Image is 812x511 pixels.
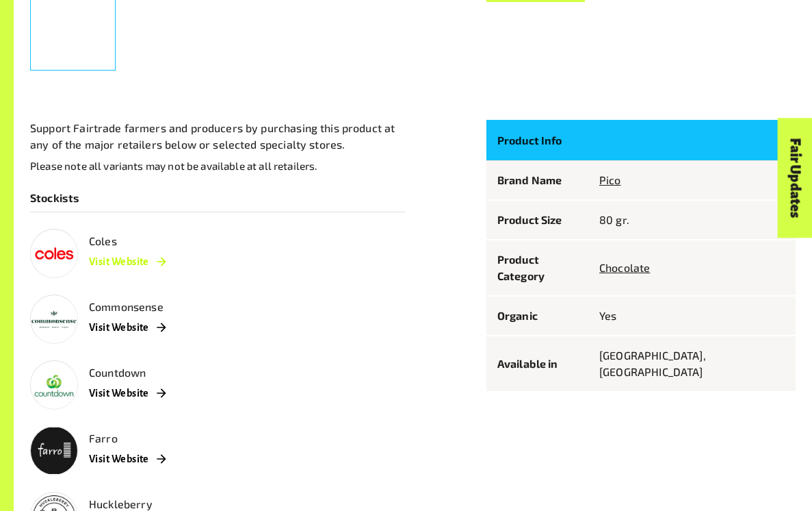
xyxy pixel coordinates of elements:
[89,381,166,406] a: Visit Website
[497,356,577,372] p: Available in
[30,190,405,206] p: Stockists
[89,233,117,249] p: Coles
[599,212,785,228] p: 80 gr.
[30,158,405,174] p: Please note all variants may not be available at all retailers.
[599,308,785,324] p: Yes
[497,212,577,228] p: Product Size
[497,131,577,149] p: Product Info
[497,172,577,188] p: Brand Name
[497,308,577,324] p: Organic
[599,261,650,274] a: Chocolate
[599,173,621,186] a: Pico
[89,447,166,471] a: Visit Website
[30,120,405,153] p: Support Fairtrade farmers and producers by purchasing this product at any of the major retailers ...
[89,364,146,381] p: Countdown
[89,249,166,274] a: Visit Website
[497,251,577,284] p: Product Category
[599,347,785,380] p: [GEOGRAPHIC_DATA], [GEOGRAPHIC_DATA]
[89,315,166,340] a: Visit Website
[89,430,118,447] p: Farro
[89,299,163,315] p: Commonsense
